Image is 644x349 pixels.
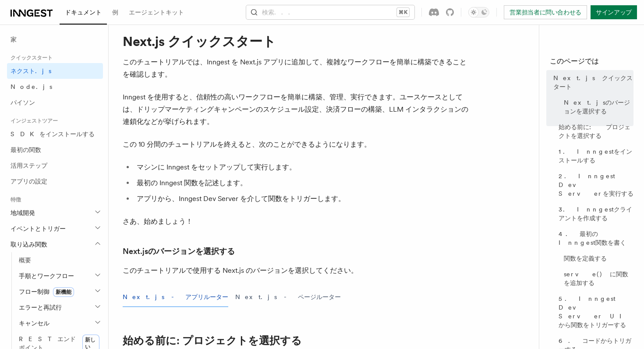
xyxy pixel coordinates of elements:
[123,293,228,300] font: Next.js - アプリルーター
[137,163,296,171] font: マシンに Inngest をセットアップして実行します。
[15,315,103,331] button: キャンセル
[555,119,633,144] a: 始める前に: プロジェクトを選択する
[7,79,103,95] a: Node.js
[559,206,632,222] font: 3. Inngestクライアントを作成する
[11,162,47,169] font: 活用ステップ
[555,291,633,333] a: 5. Inngest Dev Server UIから関数をトリガーする
[559,295,629,328] font: 5. Inngest Dev Server UIから関数をトリガーする
[129,9,184,16] font: エージェントキット
[7,126,103,142] a: SDKをインストールする
[123,33,276,49] font: Next.js クイックスタート
[7,142,103,158] a: 最初の関数
[7,236,103,252] button: 取り込み関数
[19,257,31,264] font: 概要
[504,5,587,19] a: 営業担当者に問い合わせる
[19,288,50,295] font: フロー制御
[11,55,53,61] font: クイックスタート
[11,197,21,203] font: 特徴
[7,95,103,110] a: パイソン
[137,194,345,203] font: アプリから、Inngest Dev Server を介して関数をトリガーします。
[137,179,247,187] font: 最初の Inngest 関数を記述します。
[123,140,371,148] font: この 10 分間のチュートリアルを終えると、次のことができるようになります。
[11,225,66,232] font: イベントとトリガー
[560,250,633,266] a: 関数を定義する
[123,245,235,257] a: Next.jsのバージョンを選択する
[11,130,95,137] font: SDKをインストールする
[262,9,295,16] font: 検索...
[555,226,633,250] a: 4. 最初のInngest関数を書く
[7,63,103,79] a: ネクスト.js
[564,271,628,286] font: serve() に関数を追加する
[468,7,489,18] button: ダークモードを切り替える
[65,9,102,16] font: ドキュメント
[123,93,468,126] font: Inngest を使用すると、信頼性の高いワークフローを簡単に構築、管理、実行できます。ユースケースとしては、ドリップマーケティングキャンペーンのスケジュール設定、決済フローの構築、LLM イン...
[15,300,103,315] button: エラーと再試行
[11,178,47,185] font: アプリの設定
[555,168,633,201] a: 2. Inngest Dev Serverを実行する
[7,205,103,221] button: 地域開発
[559,123,630,139] font: 始める前に: プロジェクトを選択する
[559,230,626,246] font: 4. 最初のInngest関数を書く
[510,9,581,16] font: 営業担当者に問い合わせる
[11,99,35,106] font: パイソン
[11,209,35,216] font: 地域開発
[7,173,103,189] a: アプリの設定
[19,304,62,311] font: エラーと再試行
[123,334,302,347] font: 始める前に: プロジェクトを選択する
[11,241,47,248] font: 取り込み関数
[235,293,341,300] font: Next.js - ページルーター
[564,99,630,115] font: Next.jsのバージョンを選択する
[555,144,633,168] a: 1. Inngestをインストールする
[550,70,633,95] a: Next.js クイックスタート
[15,284,103,300] button: フロー制御新機能
[112,9,118,16] font: 例
[15,252,103,268] a: 概要
[11,146,41,153] font: 最初の関数
[15,268,103,284] button: 手順とワークフロー
[591,5,637,19] a: サインアップ
[397,8,409,17] kbd: ⌘K
[11,36,17,43] font: 家
[7,158,103,173] a: 活用ステップ
[564,255,607,262] font: 関数を定義する
[246,5,414,19] button: 検索...⌘K
[555,201,633,226] a: 3. Inngestクライアントを作成する
[596,9,632,16] font: サインアップ
[19,320,50,327] font: キャンセル
[123,58,467,78] font: このチュートリアルでは、Inngest を Next.js アプリに追加して、複雑なワークフローを簡単に構築できることを確認します。
[19,272,74,279] font: 手順とワークフロー
[123,247,235,256] font: Next.jsのバージョンを選択する
[123,335,302,347] a: 始める前に: プロジェクトを選択する
[7,32,103,47] a: 家
[11,118,58,124] font: インジェストツアー
[123,217,193,226] font: さあ、始めましょう！
[560,266,633,291] a: serve() に関数を追加する
[60,3,107,25] a: ドキュメント
[553,74,633,90] font: Next.js クイックスタート
[559,173,633,197] font: 2. Inngest Dev Serverを実行する
[559,148,632,164] font: 1. Inngestをインストールする
[11,83,52,90] font: Node.js
[107,3,124,24] a: 例
[124,3,189,24] a: エージェントキット
[123,266,358,275] font: このチュートリアルで使用する Next.js のバージョンを選択してください。
[550,57,599,65] font: このページでは
[560,95,633,119] a: Next.jsのバージョンを選択する
[7,221,103,236] button: イベントとトリガー
[56,289,71,295] font: 新機能
[11,67,51,74] font: ネクスト.js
